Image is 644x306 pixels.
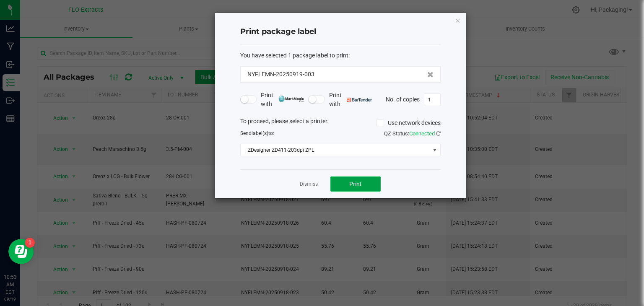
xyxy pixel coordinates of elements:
[384,130,441,137] span: QZ Status:
[347,98,372,102] img: bartender.png
[409,130,435,137] span: Connected
[247,70,314,79] span: NYFLEMN-20250919-003
[234,117,447,130] div: To proceed, please select a printer.
[240,52,348,59] span: You have selected 1 package label to print
[349,181,362,187] span: Print
[8,239,34,264] iframe: Resource center
[377,119,441,127] label: Use network devices
[330,176,381,192] button: Print
[278,96,304,102] img: mark_magic_cybra.png
[252,130,268,136] span: label(s)
[300,181,318,188] a: Dismiss
[261,91,304,109] span: Print with
[386,96,420,102] span: No. of copies
[25,238,35,248] iframe: Resource center unread badge
[240,130,274,136] span: Send to:
[241,144,430,156] span: ZDesigner ZD411-203dpi ZPL
[240,26,441,37] h4: Print package label
[240,51,441,60] div: :
[329,91,372,109] span: Print with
